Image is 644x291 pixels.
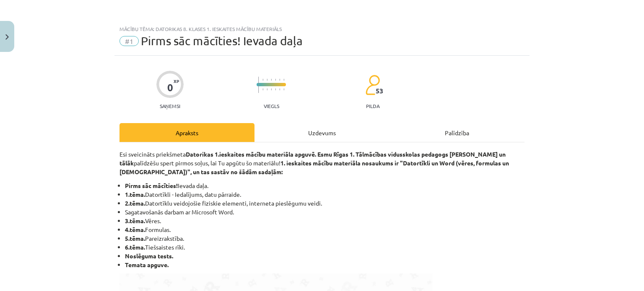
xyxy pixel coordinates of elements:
[125,191,145,198] b: 1.tēma.
[279,79,280,81] img: icon-short-line-57e1e144782c952c97e751825c79c345078a6d821885a25fce030b3d8c18986b.svg
[366,103,379,109] p: pilda
[125,181,525,190] li: Ievada daļa.
[262,79,263,81] img: icon-short-line-57e1e144782c952c97e751825c79c345078a6d821885a25fce030b3d8c18986b.svg
[174,79,179,83] span: XP
[125,226,145,233] b: 4.tēma.
[125,199,525,208] li: Datortīklu veidojošie fiziskie elementi, interneta pieslēgumu veidi.
[187,168,283,175] strong: ", un tas sastāv no šādām sadaļām:
[271,88,272,90] img: icon-short-line-57e1e144782c952c97e751825c79c345078a6d821885a25fce030b3d8c18986b.svg
[119,150,525,176] p: Esi sveicināts priekšmeta palīdzēšu spert pirmos soļus, lai Tu apgūtu šo materiālu!
[167,82,173,93] div: 0
[125,234,525,243] li: Pareizrakstība.
[125,225,525,234] li: Formulas.
[119,123,254,142] div: Apraksts
[267,88,267,90] img: icon-short-line-57e1e144782c952c97e751825c79c345078a6d821885a25fce030b3d8c18986b.svg
[275,79,276,81] img: icon-short-line-57e1e144782c952c97e751825c79c345078a6d821885a25fce030b3d8c18986b.svg
[262,88,263,90] img: icon-short-line-57e1e144782c952c97e751825c79c345078a6d821885a25fce030b3d8c18986b.svg
[280,159,403,167] strong: 1. ieskaites mācību materiāla nosaukums ir "
[254,123,390,142] div: Uzdevums
[258,77,259,93] img: icon-long-line-d9ea69661e0d244f92f715978eff75569469978d946b2353a9bb055b3ed8787d.svg
[119,36,139,46] span: #1
[125,182,178,189] b: Pirms sāc mācīties!
[141,34,303,48] span: Pirms sāc mācīties! Ievada daļa
[125,234,145,242] b: 5.tēma.
[119,26,525,32] div: Mācību tēma: Datorikas 8. klases 1. ieskaites mācību materiāls
[5,34,9,40] img: icon-close-lesson-0947bae3869378f0d4975bcd49f059093ad1ed9edebbc8119c70593378902aed.svg
[279,88,280,90] img: icon-short-line-57e1e144782c952c97e751825c79c345078a6d821885a25fce030b3d8c18986b.svg
[125,217,145,224] b: 3.tēma.
[283,79,284,81] img: icon-short-line-57e1e144782c952c97e751825c79c345078a6d821885a25fce030b3d8c18986b.svg
[283,88,284,90] img: icon-short-line-57e1e144782c952c97e751825c79c345078a6d821885a25fce030b3d8c18986b.svg
[390,123,525,142] div: Palīdzība
[125,252,173,260] b: Noslēguma tests.
[365,75,380,95] img: students-c634bb4e5e11cddfef0936a35e636f08e4e9abd3cc4e673bd6f9a4125e45ecb1.svg
[376,87,383,95] span: 53
[264,103,279,109] p: Viegls
[275,88,276,90] img: icon-short-line-57e1e144782c952c97e751825c79c345078a6d821885a25fce030b3d8c18986b.svg
[125,243,145,251] b: 6.tēma.
[125,199,145,207] b: 2.tēma.
[125,208,525,216] li: Sagatavošanās darbam ar Microsoft Word.
[125,190,525,199] li: Datortīkli - Iedalījums, datu pārraide.
[125,261,169,268] b: Temata apguve.
[271,79,272,81] img: icon-short-line-57e1e144782c952c97e751825c79c345078a6d821885a25fce030b3d8c18986b.svg
[119,150,506,167] strong: Datorikas 1.ieskaites mācību materiāla apguvē. Esmu Rīgas 1. Tālmācības vidusskolas pedagogs [PER...
[156,103,184,109] p: Saņemsi
[125,216,525,225] li: Vēres.
[125,243,525,252] li: Tiešsaistes rīki.
[267,79,267,81] img: icon-short-line-57e1e144782c952c97e751825c79c345078a6d821885a25fce030b3d8c18986b.svg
